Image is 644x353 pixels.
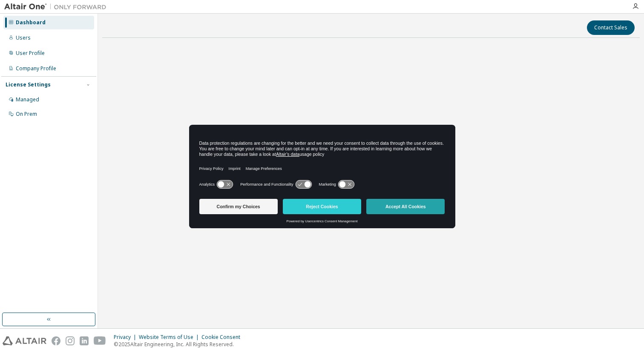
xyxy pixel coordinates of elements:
[114,334,139,341] div: Privacy
[16,111,37,118] div: On Prem
[16,19,46,26] div: Dashboard
[6,81,51,88] div: License Settings
[66,336,75,345] img: instagram.svg
[3,336,46,345] img: altair_logo.svg
[139,334,201,341] div: Website Terms of Use
[4,3,111,11] img: Altair One
[16,34,31,41] div: Users
[16,50,45,57] div: User Profile
[52,336,60,345] img: facebook.svg
[94,336,106,345] img: youtube.svg
[16,96,39,103] div: Managed
[201,334,245,341] div: Cookie Consent
[587,20,635,35] button: Contact Sales
[16,65,56,72] div: Company Profile
[114,341,245,348] p: © 2025 Altair Engineering, Inc. All Rights Reserved.
[80,336,89,345] img: linkedin.svg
